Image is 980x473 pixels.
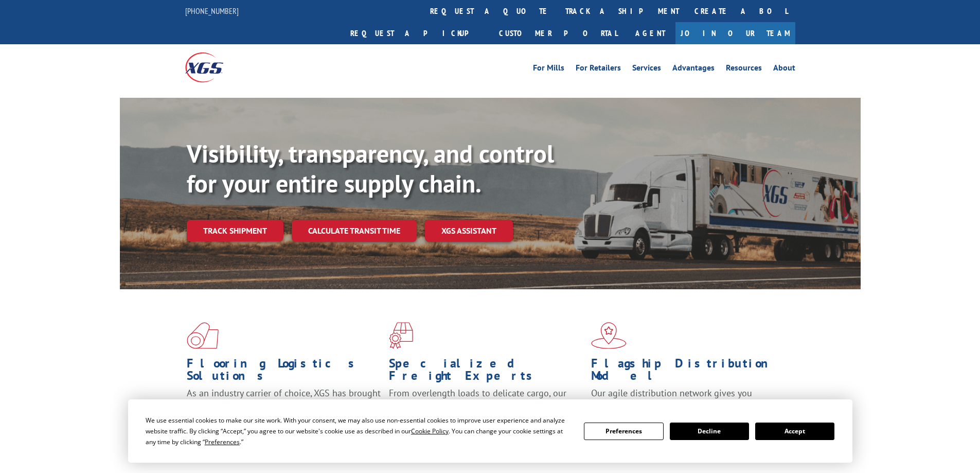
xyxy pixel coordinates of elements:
[576,64,621,75] a: For Retailers
[187,137,554,199] b: Visibility, transparency, and control for your entire supply chain.
[128,399,852,463] div: Cookie Consent Prompt
[726,64,762,75] a: Resources
[389,322,413,349] img: xgs-icon-focused-on-flooring-red
[205,437,240,446] span: Preferences
[675,22,795,44] a: Join Our Team
[389,357,583,387] h1: Specialized Freight Experts
[187,387,381,424] span: As an industry carrier of choice, XGS has brought innovation and dedication to flooring logistics...
[425,220,513,242] a: XGS ASSISTANT
[292,220,417,242] a: Calculate transit time
[591,357,786,387] h1: Flagship Distribution Model
[343,22,491,44] a: Request a pickup
[773,64,795,75] a: About
[533,64,564,75] a: For Mills
[491,22,625,44] a: Customer Portal
[591,387,780,411] span: Our agile distribution network gives you nationwide inventory management on demand.
[187,357,381,387] h1: Flooring Logistics Solutions
[670,423,749,440] button: Decline
[584,423,663,440] button: Preferences
[389,387,583,433] p: From overlength loads to delicate cargo, our experienced staff knows the best way to move your fr...
[146,415,572,447] div: We use essential cookies to make our site work. With your consent, we may also use non-essential ...
[187,220,283,241] a: Track shipment
[632,64,661,75] a: Services
[187,322,219,349] img: xgs-icon-total-supply-chain-intelligence-red
[411,427,449,435] span: Cookie Policy
[625,22,675,44] a: Agent
[185,6,239,16] a: [PHONE_NUMBER]
[755,423,834,440] button: Accept
[591,322,627,349] img: xgs-icon-flagship-distribution-model-red
[672,64,715,75] a: Advantages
